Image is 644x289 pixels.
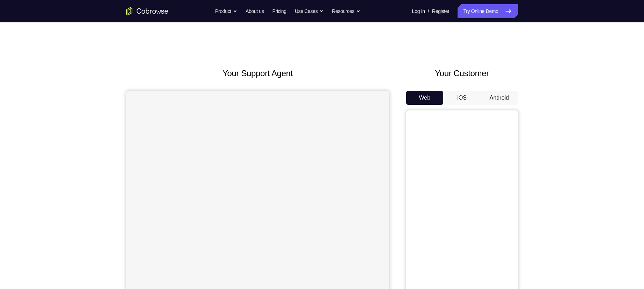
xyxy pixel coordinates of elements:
[246,4,264,18] a: About us
[126,67,389,80] h2: Your Support Agent
[272,4,286,18] a: Pricing
[432,4,449,18] a: Register
[458,4,518,18] a: Try Online Demo
[443,91,481,105] button: iOS
[295,4,324,18] button: Use Cases
[215,4,237,18] button: Product
[481,91,518,105] button: Android
[428,7,429,15] span: /
[412,4,425,18] a: Log In
[126,7,168,15] a: Go to the home page
[406,91,444,105] button: Web
[332,4,360,18] button: Resources
[406,67,518,80] h2: Your Customer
